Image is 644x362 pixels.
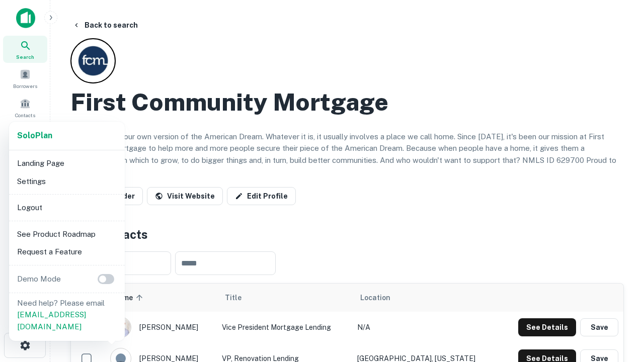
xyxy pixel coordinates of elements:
a: [EMAIL_ADDRESS][DOMAIN_NAME] [17,310,86,331]
p: Need help? Please email [17,297,117,333]
li: Landing Page [13,154,121,172]
li: See Product Roadmap [13,225,121,243]
iframe: Chat Widget [594,249,644,298]
strong: Solo Plan [17,131,52,140]
a: SoloPlan [17,130,52,142]
p: Demo Mode [13,273,65,285]
li: Logout [13,199,121,217]
li: Settings [13,172,121,191]
li: Request a Feature [13,243,121,261]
